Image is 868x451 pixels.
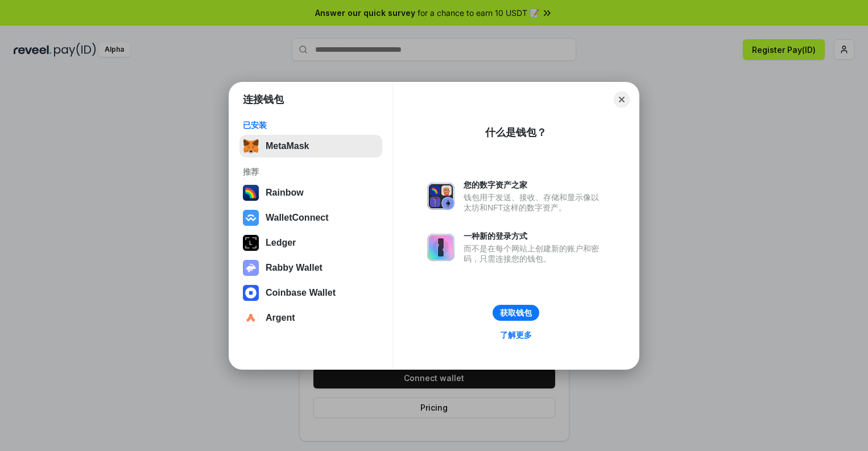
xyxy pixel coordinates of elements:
img: svg+xml,%3Csvg%20xmlns%3D%22http%3A%2F%2Fwww.w3.org%2F2000%2Fsvg%22%20width%3D%2228%22%20height%3... [243,235,259,251]
button: Coinbase Wallet [239,282,382,304]
div: 您的数字资产之家 [464,180,605,190]
div: 推荐 [243,167,379,177]
img: svg+xml,%3Csvg%20xmlns%3D%22http%3A%2F%2Fwww.w3.org%2F2000%2Fsvg%22%20fill%3D%22none%22%20viewBox... [427,183,454,210]
h1: 连接钱包 [243,93,284,106]
div: 而不是在每个网站上创建新的账户和密码，只需连接您的钱包。 [464,243,605,264]
a: 了解更多 [493,328,539,342]
img: svg+xml,%3Csvg%20xmlns%3D%22http%3A%2F%2Fwww.w3.org%2F2000%2Fsvg%22%20fill%3D%22none%22%20viewBox... [427,234,454,261]
div: 已安装 [243,120,379,130]
img: svg+xml,%3Csvg%20fill%3D%22none%22%20height%3D%2233%22%20viewBox%3D%220%200%2035%2033%22%20width%... [243,138,259,154]
button: Rainbow [239,181,382,204]
div: Coinbase Wallet [266,288,336,298]
img: svg+xml,%3Csvg%20width%3D%2228%22%20height%3D%2228%22%20viewBox%3D%220%200%2028%2028%22%20fill%3D... [243,210,259,226]
button: Close [614,92,630,107]
div: Ledger [266,238,296,248]
img: svg+xml,%3Csvg%20width%3D%2228%22%20height%3D%2228%22%20viewBox%3D%220%200%2028%2028%22%20fill%3D... [243,310,259,326]
button: 获取钱包 [493,305,539,321]
div: MetaMask [266,141,309,151]
button: Rabby Wallet [239,256,382,279]
div: WalletConnect [266,213,329,223]
button: MetaMask [239,135,382,158]
div: Argent [266,313,295,323]
div: 一种新的登录方式 [464,231,605,241]
button: Ledger [239,231,382,254]
div: Rabby Wallet [266,263,323,273]
button: Argent [239,307,382,329]
img: svg+xml,%3Csvg%20width%3D%22120%22%20height%3D%22120%22%20viewBox%3D%220%200%20120%20120%22%20fil... [243,185,259,201]
img: svg+xml,%3Csvg%20width%3D%2228%22%20height%3D%2228%22%20viewBox%3D%220%200%2028%2028%22%20fill%3D... [243,285,259,301]
img: svg+xml,%3Csvg%20xmlns%3D%22http%3A%2F%2Fwww.w3.org%2F2000%2Fsvg%22%20fill%3D%22none%22%20viewBox... [243,260,259,276]
div: 什么是钱包？ [485,126,547,139]
div: 获取钱包 [500,308,532,318]
button: WalletConnect [239,206,382,229]
div: 了解更多 [500,330,532,340]
div: 钱包用于发送、接收、存储和显示像以太坊和NFT这样的数字资产。 [464,192,605,213]
div: Rainbow [266,188,304,198]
